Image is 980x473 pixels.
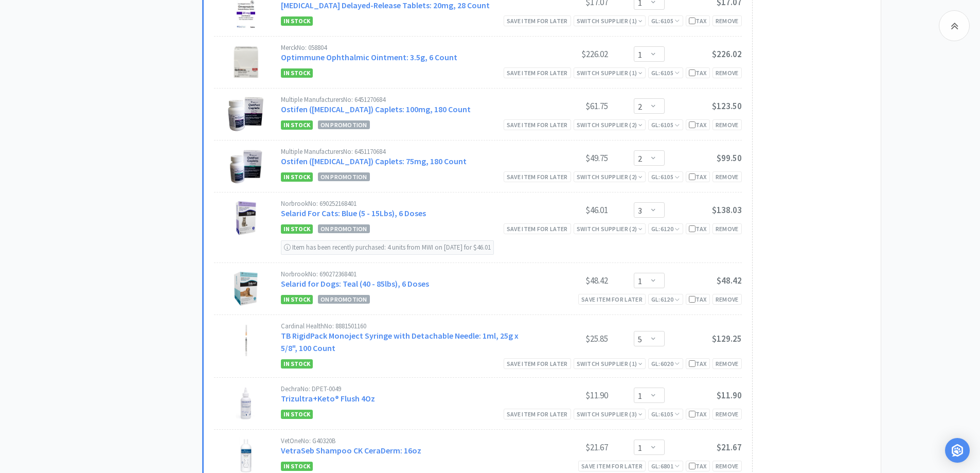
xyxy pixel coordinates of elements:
[531,204,608,216] div: $46.01
[281,96,531,103] div: Multiple Manufacturers No: 6451270684
[531,100,608,112] div: $61.75
[577,16,643,26] div: Switch Supplier ( 1 )
[717,442,742,453] span: $21.67
[689,294,707,304] div: Tax
[651,69,680,77] span: GL: 6105
[281,16,313,26] span: In Stock
[651,225,680,233] span: GL: 6120
[717,275,742,286] span: $48.42
[651,462,680,470] span: GL: 6801
[712,15,742,26] div: Remove
[712,333,742,344] span: $129.25
[577,120,643,130] div: Switch Supplier ( 2 )
[281,437,531,444] div: VetOne No: G40320B
[504,358,571,369] div: Save item for later
[318,295,370,304] span: On Promotion
[281,386,531,392] div: Dechra No: DPET-0049
[281,68,313,78] span: In Stock
[318,172,370,181] span: On Promotion
[281,410,313,419] span: In Stock
[504,409,571,419] div: Save item for later
[577,224,643,234] div: Switch Supplier ( 2 )
[578,461,646,471] div: Save item for later
[281,52,457,62] a: Optimmune Ophthalmic Ointment: 3.5g, 6 Count
[281,323,531,329] div: Cardinal Health No: 8881501160
[712,461,742,471] div: Remove
[577,172,643,182] div: Switch Supplier ( 2 )
[689,409,707,419] div: Tax
[712,358,742,369] div: Remove
[689,224,707,234] div: Tax
[281,240,494,255] div: Item has been recently purchased: 4 units from MWI on [DATE] for $46.01
[504,67,571,78] div: Save item for later
[228,148,263,184] img: 0725ae3348a04fdfbfaad5b90ca0bc8f_167600.png
[712,294,742,305] div: Remove
[651,360,680,367] span: GL: 6020
[712,409,742,419] div: Remove
[318,224,370,233] span: On Promotion
[281,393,375,404] a: Trizultra+Keto® Flush 4Oz
[689,461,707,471] div: Tax
[689,359,707,369] div: Tax
[281,359,313,369] span: In Stock
[712,67,742,78] div: Remove
[281,200,531,207] div: Norbrook No: 690252168401
[281,295,313,304] span: In Stock
[531,389,608,401] div: $11.90
[578,294,646,305] div: Save item for later
[318,120,370,129] span: On Promotion
[577,68,643,78] div: Switch Supplier ( 1 )
[689,16,707,26] div: Tax
[504,171,571,182] div: Save item for later
[233,271,259,307] img: f95f3f60ebc9423690fa0c96c4aeb43a_344229.png
[531,441,608,453] div: $21.67
[712,204,742,216] span: $138.03
[531,274,608,287] div: $48.42
[577,409,643,419] div: Switch Supplier ( 3 )
[235,200,257,236] img: b94751c7e7294e359b0feed932c7cc7e_319227.png
[712,100,742,112] span: $123.50
[231,44,261,80] img: 169fe68f97f240bb8cef7a5816d8273b_16217.png
[531,48,608,60] div: $226.02
[504,119,571,130] div: Save item for later
[651,17,680,25] span: GL: 6105
[281,224,313,234] span: In Stock
[531,152,608,164] div: $49.75
[240,323,253,359] img: 5629f3e671df4d5799c17ee7e2e8a34a_1698.png
[712,119,742,130] div: Remove
[281,271,531,277] div: Norbrook No: 690272368401
[651,295,680,303] span: GL: 6120
[504,223,571,234] div: Save item for later
[945,438,970,463] div: Open Intercom Messenger
[281,330,519,353] a: TB RigidPack Monoject Syringe with Detachable Needle: 1ml, 25g x 5/8", 100 Count
[281,148,531,155] div: Multiple Manufacturers No: 6451170684
[689,120,707,130] div: Tax
[281,120,313,130] span: In Stock
[281,172,313,182] span: In Stock
[651,173,680,181] span: GL: 6105
[281,278,429,289] a: Selarid for Dogs: Teal (40 - 85lbs), 6 Doses
[281,104,471,114] a: Ostifen ([MEDICAL_DATA]) Caplets: 100mg, 180 Count
[717,390,742,401] span: $11.90
[236,386,257,422] img: 72d661e4f03542e5b09b342609dd8517_18065.png
[281,156,467,166] a: Ostifen ([MEDICAL_DATA]) Caplets: 75mg, 180 Count
[651,121,680,129] span: GL: 6105
[504,15,571,26] div: Save item for later
[281,208,426,218] a: Selarid For Cats: Blue (5 - 15Lbs), 6 Doses
[689,172,707,182] div: Tax
[226,96,265,132] img: 8202d77c80fb480690c9f4e748c04b3d_167599.png
[281,462,313,471] span: In Stock
[712,223,742,234] div: Remove
[531,332,608,345] div: $25.85
[717,152,742,164] span: $99.50
[281,44,531,51] div: Merck No: 058804
[712,48,742,60] span: $226.02
[281,445,421,456] a: VetraSeb Shampoo CK CeraDerm: 16oz
[689,68,707,78] div: Tax
[577,359,643,369] div: Switch Supplier ( 1 )
[712,171,742,182] div: Remove
[651,410,680,418] span: GL: 6105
